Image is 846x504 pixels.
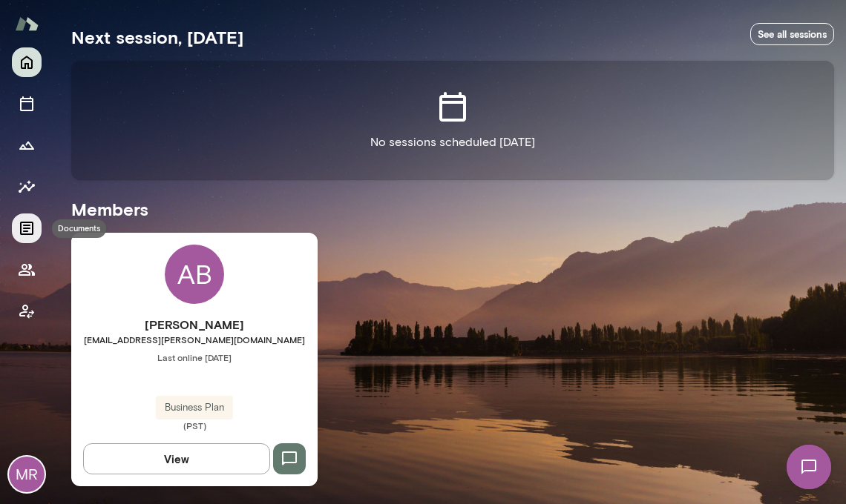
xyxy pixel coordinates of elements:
p: No sessions scheduled [DATE] [370,133,535,151]
button: Client app [12,296,42,326]
button: Home [12,47,42,77]
div: AB [165,245,224,304]
h6: [PERSON_NAME] [71,316,318,334]
button: Documents [12,213,42,243]
button: View [83,443,270,474]
a: See all sessions [750,23,834,46]
span: Last online [DATE] [71,351,318,363]
button: Members [12,255,42,285]
button: Sessions [12,89,42,119]
span: Business Plan [156,400,233,415]
div: Documents [52,219,106,238]
button: Growth Plan [12,130,42,160]
span: (PST) [71,420,318,431]
h5: Members [71,197,834,221]
img: Mento [15,10,39,38]
div: MR [9,457,45,492]
h5: Next session, [DATE] [71,25,243,49]
span: [EMAIL_ADDRESS][PERSON_NAME][DOMAIN_NAME] [71,334,318,345]
button: Insights [12,172,42,202]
